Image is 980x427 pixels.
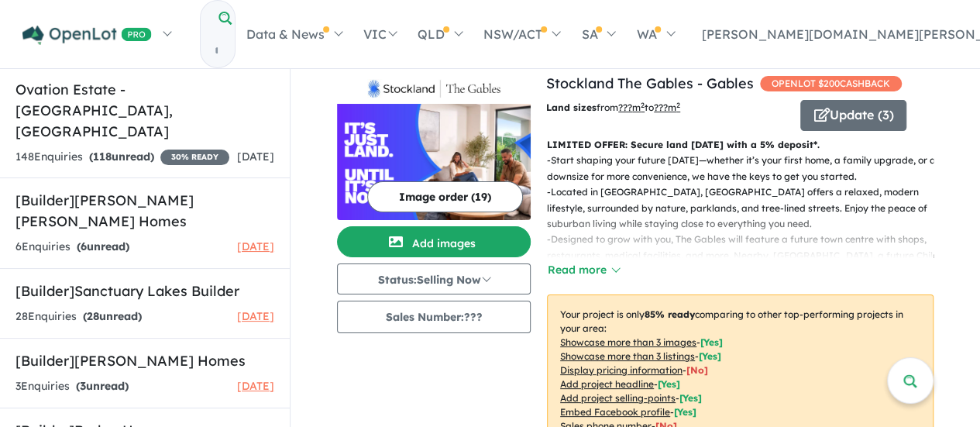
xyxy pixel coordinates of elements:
[337,301,531,333] button: Sales Number:???
[337,104,531,220] img: Stockland The Gables - Gables
[547,184,946,232] p: - Located in [GEOGRAPHIC_DATA], [GEOGRAPHIC_DATA] offers a relaxed, modern lifestyle, surrounded ...
[15,190,274,232] h5: [Builder] [PERSON_NAME] [PERSON_NAME] Homes
[87,309,99,323] span: 28
[407,7,473,61] a: QLD
[473,7,570,61] a: NSW/ACT
[15,79,274,142] h5: Ovation Estate - [GEOGRAPHIC_DATA] , [GEOGRAPHIC_DATA]
[22,26,152,45] img: Openlot PRO Logo White
[560,392,676,404] u: Add project selling-points
[160,150,229,165] span: 30 % READY
[658,378,680,390] span: [ Yes ]
[679,392,702,404] span: [ Yes ]
[674,406,696,418] span: [ Yes ]
[201,34,232,67] input: Try estate name, suburb, builder or developer
[77,239,129,253] strong: ( unread)
[15,281,274,301] h5: [Builder] Sanctuary Lakes Builder
[93,150,112,164] span: 118
[800,100,906,131] button: Update (3)
[625,7,684,61] a: WA
[89,150,154,164] strong: ( unread)
[337,73,531,220] a: Stockland The Gables - Gables LogoStockland The Gables - Gables
[546,102,597,113] b: Land sizes
[15,308,142,326] div: 28 Enquir ies
[80,379,86,393] span: 3
[547,153,946,184] p: - Start shaping your future [DATE]—whether it’s your first home, a family upgrade, or a downsize ...
[15,238,129,257] div: 6 Enquir ies
[547,261,620,279] button: Read more
[654,102,680,113] u: ???m
[686,364,708,376] span: [ No ]
[76,379,129,393] strong: ( unread)
[570,7,625,61] a: SA
[236,7,352,61] a: Data & News
[645,308,695,320] b: 85 % ready
[15,148,229,167] div: 148 Enquir ies
[546,100,789,115] p: from
[560,406,670,418] u: Embed Facebook profile
[343,79,524,98] img: Stockland The Gables - Gables Logo
[237,379,274,393] span: [DATE]
[367,181,523,212] button: Image order (19)
[352,7,407,61] a: VIC
[641,101,645,109] sup: 2
[618,102,645,113] u: ??? m
[560,336,696,348] u: Showcase more than 3 images
[645,102,680,113] span: to
[560,350,695,362] u: Showcase more than 3 listings
[676,101,680,109] sup: 2
[81,239,87,253] span: 6
[83,309,142,323] strong: ( unread)
[237,150,274,164] span: [DATE]
[547,137,934,153] p: LIMITED OFFER: Secure land [DATE] with a 5% deposit*.
[15,377,129,396] div: 3 Enquir ies
[700,336,723,348] span: [ Yes ]
[546,74,754,92] a: Stockland The Gables - Gables
[237,239,274,253] span: [DATE]
[760,76,902,91] span: OPENLOT $ 200 CASHBACK
[560,378,654,390] u: Add project headline
[337,263,531,294] button: Status:Selling Now
[547,232,946,295] p: - Designed to grow with you, The Gables will feature a future town centre with shops, restaurants...
[15,350,274,371] h5: [Builder] [PERSON_NAME] Homes
[337,226,531,257] button: Add images
[699,350,721,362] span: [ Yes ]
[560,364,683,376] u: Display pricing information
[237,309,274,323] span: [DATE]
